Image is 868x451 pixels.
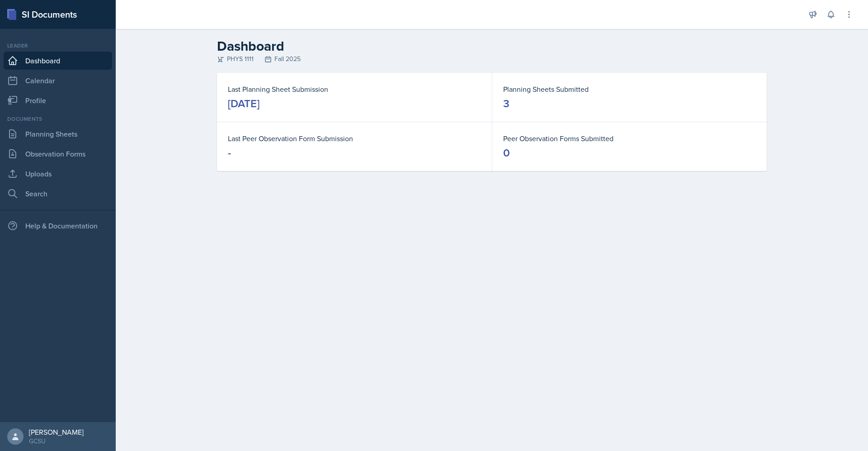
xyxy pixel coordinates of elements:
dt: Last Planning Sheet Submission [228,84,481,95]
a: Observation Forms [4,145,112,163]
div: 3 [503,96,509,111]
dt: Last Peer Observation Form Submission [228,133,481,144]
dt: Planning Sheets Submitted [503,84,756,95]
div: Documents [4,115,112,123]
a: Planning Sheets [4,125,112,143]
div: GCSU [29,437,84,446]
h2: Dashboard [217,38,767,54]
div: [DATE] [228,96,259,111]
a: Calendar [4,71,112,90]
dt: Peer Observation Forms Submitted [503,133,756,144]
a: Dashboard [4,52,112,70]
div: [PERSON_NAME] [29,427,84,437]
a: Uploads [4,165,112,183]
a: Search [4,185,112,203]
div: Help & Documentation [4,217,112,235]
div: PHYS 1111 Fall 2025 [217,54,767,64]
div: 0 [503,146,510,160]
a: Profile [4,91,112,109]
div: - [228,146,231,160]
div: Leader [4,42,112,50]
